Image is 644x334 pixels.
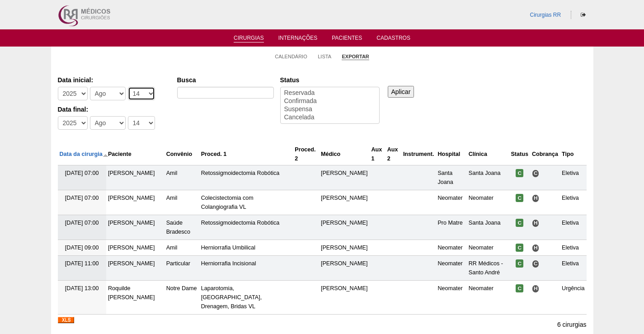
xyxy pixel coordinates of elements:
td: Herniorrafia Incisional [199,256,293,281]
span: Confirmada [516,259,523,268]
span: [DATE] 11:00 [65,260,99,267]
span: Hospital [532,285,540,292]
i: Sair [581,12,586,18]
span: Hospital [532,244,540,252]
img: XLS [58,317,74,323]
label: Data final: [58,105,168,114]
span: [DATE] 07:00 [65,220,99,226]
span: Hospital [532,194,540,202]
td: Pro Matre [436,215,466,240]
td: Eletiva [560,165,586,190]
th: Aux 1 [370,143,385,165]
td: Retossigmoidectomia Robótica [199,215,293,240]
td: Urgência [560,281,586,315]
input: Aplicar [388,86,414,98]
th: Instrument. [401,143,436,165]
td: [PERSON_NAME] [319,240,370,256]
span: Consultório [532,169,540,177]
a: Data da cirurgia [60,151,108,157]
th: Tipo [560,143,586,165]
td: Neomater [467,240,509,256]
span: Confirmada [516,169,523,177]
img: ordem decrescente [103,152,108,158]
span: Hospital [532,219,540,227]
th: Médico [319,143,370,165]
span: Confirmada [516,194,523,202]
option: Cancelada [283,113,376,122]
td: RR Médicos - Santo André [467,256,509,281]
span: Consultório [532,260,540,268]
label: Status [280,75,380,85]
td: [PERSON_NAME] [106,165,165,190]
span: [DATE] 07:00 [65,195,99,201]
td: Roquilde [PERSON_NAME] [106,281,165,315]
td: Eletiva [560,215,586,240]
td: [PERSON_NAME] [319,165,370,190]
a: Cadastros [376,35,410,44]
th: Clínica [467,143,509,165]
span: [DATE] 13:00 [65,285,99,292]
td: [PERSON_NAME] [106,240,165,256]
span: Confirmada [516,244,523,252]
a: Lista [318,53,331,60]
td: Neomater [436,240,466,256]
th: Convênio [165,143,199,165]
td: Amil [165,240,199,256]
td: [PERSON_NAME] [106,215,165,240]
th: Paciente [106,143,165,165]
p: 6 cirurgias [557,320,587,329]
td: [PERSON_NAME] [106,256,165,281]
span: [DATE] 09:00 [65,245,99,251]
a: Pacientes [332,35,362,44]
td: [PERSON_NAME] [319,215,370,240]
td: Eletiva [560,240,586,256]
label: Busca [177,75,274,85]
td: [PERSON_NAME] [319,256,370,281]
th: Status [509,143,530,165]
td: [PERSON_NAME] [319,281,370,315]
td: Santa Joana [436,165,466,190]
a: Calendário [275,53,307,60]
a: Cirurgias RR [530,12,561,18]
th: Proced. 2 [293,143,319,165]
th: Cobrança [530,143,560,165]
td: Neomater [436,190,466,215]
span: [DATE] 07:00 [65,170,99,176]
th: Proced. 1 [199,143,293,165]
span: Confirmada [516,219,523,227]
input: Digite os termos que você deseja procurar. [177,87,274,99]
td: Herniorrafia Umbilical [199,240,293,256]
td: Retossigmoidectomia Robótica [199,165,293,190]
a: Exportar [342,53,369,60]
option: Reservada [283,89,376,97]
td: Amil [165,165,199,190]
td: Notre Dame [165,281,199,315]
td: Eletiva [560,190,586,215]
th: Hospital [436,143,466,165]
td: Amil [165,190,199,215]
td: [PERSON_NAME] [106,190,165,215]
td: Neomater [436,256,466,281]
td: Saúde Bradesco [165,215,199,240]
option: Suspensa [283,105,376,113]
a: Cirurgias [234,35,264,42]
td: Colecistectomia com Colangiografia VL [199,190,293,215]
td: [PERSON_NAME] [319,190,370,215]
td: Santa Joana [467,215,509,240]
label: Data inicial: [58,75,168,85]
td: Neomater [467,190,509,215]
th: Aux 2 [385,143,401,165]
td: Laparotomia, [GEOGRAPHIC_DATA], Drenagem, Bridas VL [199,281,293,315]
td: Particular [165,256,199,281]
option: Confirmada [283,97,376,105]
td: Neomater [467,281,509,315]
td: Santa Joana [467,165,509,190]
span: Confirmada [516,284,523,292]
td: Neomater [436,281,466,315]
a: Internações [278,35,318,44]
td: Eletiva [560,256,586,281]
